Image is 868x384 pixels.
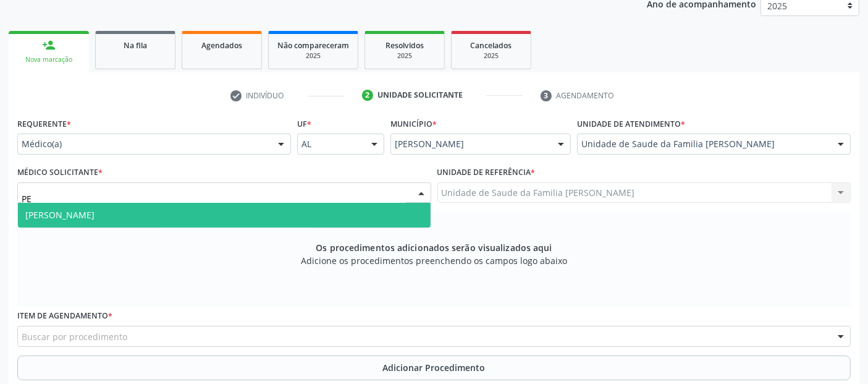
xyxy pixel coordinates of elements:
[277,40,349,51] span: Não compareceram
[383,361,486,374] span: Adicionar Procedimento
[17,356,851,380] button: Adicionar Procedimento
[22,187,406,211] input: Médico solicitante
[17,163,103,182] label: Médico Solicitante
[124,40,147,51] span: Na fila
[460,51,522,61] div: 2025
[17,114,71,134] label: Requerente
[17,55,80,64] div: Nova marcação
[374,51,436,61] div: 2025
[316,241,552,254] span: Os procedimentos adicionados serão visualizados aqui
[301,254,567,267] span: Adicione os procedimentos preenchendo os campos logo abaixo
[581,138,825,150] span: Unidade de Saude da Familia [PERSON_NAME]
[437,163,536,182] label: Unidade de referência
[22,330,127,343] span: Buscar por procedimento
[301,138,359,150] span: AL
[277,51,349,61] div: 2025
[377,90,463,101] div: Unidade solicitante
[201,40,242,51] span: Agendados
[577,114,685,134] label: Unidade de atendimento
[471,40,512,51] span: Cancelados
[362,90,373,101] div: 2
[42,38,56,52] div: person_add
[25,209,95,221] span: [PERSON_NAME]
[390,114,437,134] label: Município
[395,138,546,150] span: [PERSON_NAME]
[22,138,266,150] span: Médico(a)
[17,307,112,326] label: Item de agendamento
[297,114,311,134] label: UF
[386,40,424,51] span: Resolvidos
